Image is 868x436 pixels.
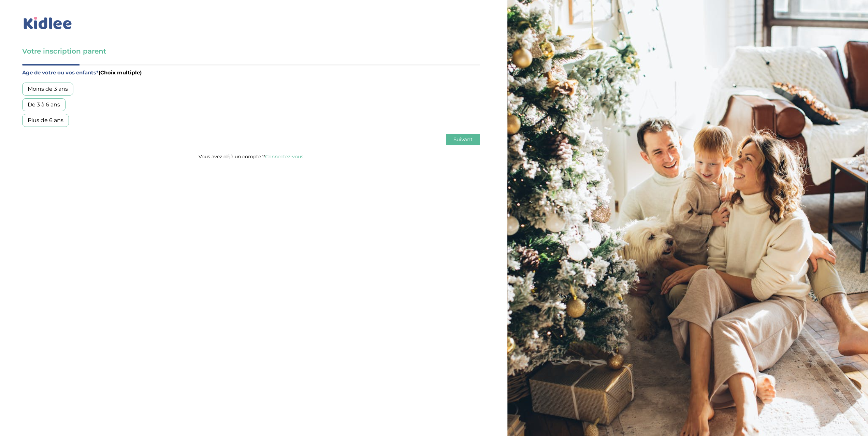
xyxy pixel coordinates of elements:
[22,46,480,56] h3: Votre inscription parent
[22,15,73,31] img: logo_kidlee_bleu
[22,134,54,145] button: Précédent
[22,152,480,161] p: Vous avez déjà un compte ?
[22,68,480,77] label: Age de votre ou vos enfants*
[22,83,73,96] div: Moins de 3 ans
[453,136,473,143] span: Suivant
[99,69,142,76] span: (Choix multiple)
[22,98,66,111] div: De 3 à 6 ans
[265,154,303,160] a: Connectez-vous
[446,134,480,145] button: Suivant
[22,114,69,127] div: Plus de 6 ans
